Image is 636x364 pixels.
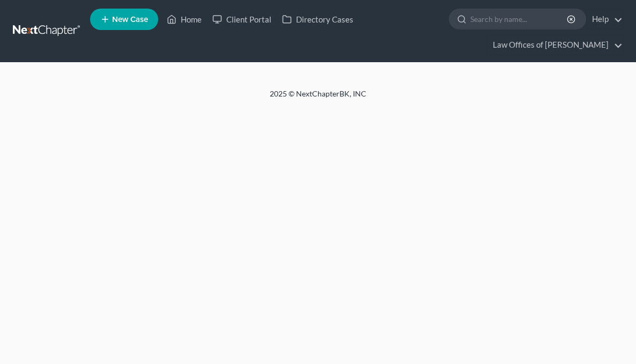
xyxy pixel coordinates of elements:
[112,16,148,24] span: New Case
[61,88,575,108] div: 2025 © NextChapterBK, INC
[207,10,277,29] a: Client Portal
[277,10,359,29] a: Directory Cases
[161,10,207,29] a: Home
[470,9,568,29] input: Search by name...
[487,35,623,55] a: Law Offices of [PERSON_NAME]
[587,10,623,29] a: Help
